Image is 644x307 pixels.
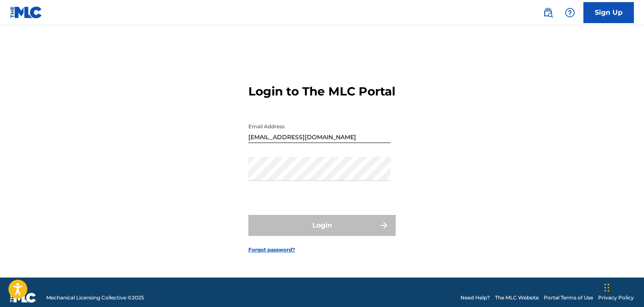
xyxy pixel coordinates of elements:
a: Public Search [540,4,556,21]
img: logo [10,293,36,303]
h3: Login to The MLC Portal [248,84,395,99]
a: Portal Terms of Use [544,294,593,302]
div: Drag [604,275,609,300]
iframe: Chat Widget [602,267,644,307]
a: The MLC Website [495,294,539,302]
img: MLC Logo [10,6,43,19]
a: Sign Up [583,2,634,23]
img: search [543,8,553,18]
span: Mechanical Licensing Collective © 2025 [46,294,144,302]
div: Help [562,4,578,21]
a: Privacy Policy [598,294,634,302]
a: Forgot password? [248,246,295,254]
img: help [565,8,575,18]
a: Need Help? [460,294,490,302]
